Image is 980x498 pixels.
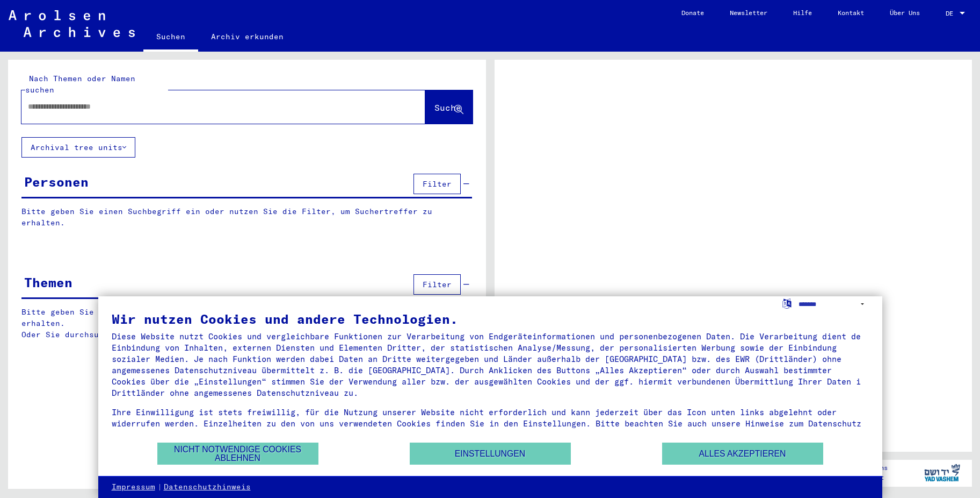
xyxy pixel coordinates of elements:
[112,312,869,325] div: Wir nutzen Cookies und andere Technologien.
[413,174,461,194] button: Filter
[434,102,461,113] span: Suche
[21,137,135,158] button: Archival tree units
[112,331,869,399] div: Diese Website nutzt Cookies und vergleichbare Funktionen zur Verarbeitung von Endgeräteinformatio...
[662,443,823,465] button: Alles akzeptieren
[24,273,72,292] div: Themen
[21,206,472,229] p: Bitte geben Sie einen Suchbegriff ein oder nutzen Sie die Filter, um Suchertreffer zu erhalten.
[413,274,461,295] button: Filter
[112,482,155,493] a: Impressum
[425,90,473,124] button: Suche
[198,24,296,49] a: Archiv erkunden
[164,482,251,493] a: Datenschutzhinweis
[798,296,869,312] select: Sprache auswählen
[423,280,452,289] span: Filter
[112,407,869,429] div: Ihre Einwilligung ist stets freiwillig, für die Nutzung unserer Website nicht erforderlich und ka...
[922,459,962,486] img: yv_logo.png
[24,172,89,191] div: Personen
[9,10,135,37] img: Arolsen_neg.svg
[25,74,135,95] mat-label: Nach Themen oder Namen suchen
[423,179,452,189] span: Filter
[157,443,318,465] button: Nicht notwendige Cookies ablehnen
[21,307,473,340] p: Bitte geben Sie einen Suchbegriff ein oder nutzen Sie die Filter, um Suchertreffer zu erhalten. O...
[781,298,793,308] label: Sprache auswählen
[410,443,571,465] button: Einstellungen
[946,10,957,17] span: DE
[143,24,198,52] a: Suchen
